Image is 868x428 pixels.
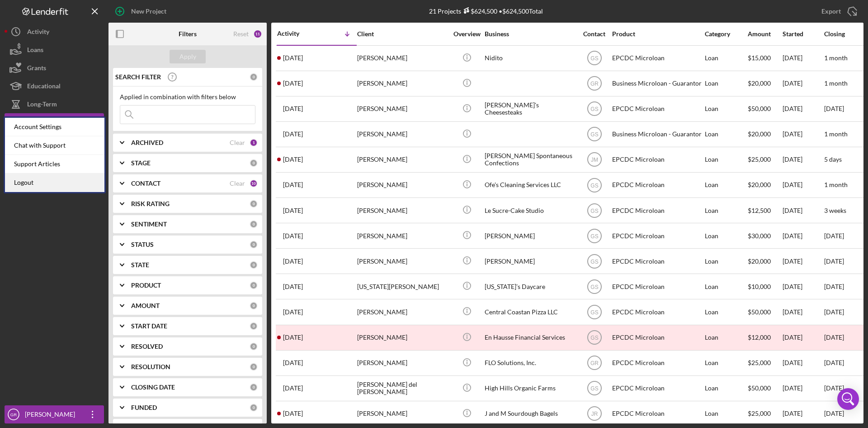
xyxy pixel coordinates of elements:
div: Loan [705,274,747,298]
div: Apply [179,50,196,63]
button: Educational [5,77,104,95]
b: ARCHIVED [131,139,163,146]
div: Loan [705,224,747,248]
time: 2025-08-07 21:53 [283,334,303,341]
div: [DATE] [783,351,823,375]
div: Open Intercom Messenger [837,388,859,410]
div: 0 [250,404,258,412]
div: [PERSON_NAME] [485,224,575,248]
time: 2025-09-25 22:41 [283,181,303,188]
div: Reset [233,30,249,38]
div: [PERSON_NAME] [357,97,448,121]
div: Loan [705,249,747,273]
span: $20,000 [748,181,771,188]
div: [PERSON_NAME] [357,249,448,273]
div: EPCDC Microloan [612,274,703,298]
text: GS [590,284,598,290]
div: Central Coastan Pizza LLC [485,300,575,324]
time: [DATE] [824,308,844,316]
div: Activity [27,23,49,43]
div: [PERSON_NAME] [357,148,448,172]
time: 2025-05-19 22:11 [283,410,303,417]
time: 2025-09-01 22:14 [283,232,303,240]
div: 0 [250,220,258,228]
div: Client [357,30,448,38]
div: [DATE] [783,274,823,298]
button: Grants [5,59,104,77]
div: Overview [450,30,484,38]
div: 11 [253,29,262,38]
b: RISK RATING [131,200,170,207]
div: [PERSON_NAME] [357,198,448,222]
span: $20,000 [748,79,771,87]
div: Loan [705,97,747,121]
div: Loan [705,376,747,400]
div: Grants [27,59,46,79]
div: Loan [705,173,747,197]
text: GS [590,258,598,264]
div: $624,500 [461,7,497,15]
text: JR [591,411,598,417]
time: 1 month [824,181,848,188]
div: EPCDC Microloan [612,300,703,324]
b: CLOSING DATE [131,384,175,391]
div: [DATE] [783,402,823,426]
div: [DATE] [783,249,823,273]
text: GS [590,309,598,316]
b: RESOLUTION [131,363,170,370]
time: 2025-06-16 18:03 [283,385,303,392]
div: 0 [250,200,258,208]
text: GS [590,182,598,188]
time: 5 days [824,155,842,163]
text: GS [590,55,598,62]
div: Chat with Support [5,136,104,155]
div: Category [705,30,747,38]
div: [DATE] [783,326,823,350]
div: [US_STATE]’s Daycare [485,274,575,298]
div: Loan [705,72,747,96]
a: Dashboard [5,113,104,131]
text: GS [590,385,598,392]
div: [PERSON_NAME]'s Cheesesteaks [485,97,575,121]
span: $25,000 [748,409,771,417]
time: 3 weeks [824,207,846,214]
text: GR [590,360,599,366]
div: [DATE] [783,46,823,70]
time: [DATE] [824,105,844,112]
time: 1 month [824,79,848,87]
button: Activity [5,23,104,41]
time: 2025-07-09 18:09 [283,359,303,366]
div: FLO Solutions, Inc. [485,351,575,375]
time: [DATE] [824,359,844,366]
div: [DATE] [783,173,823,197]
div: [US_STATE][PERSON_NAME] [357,274,448,298]
div: En Hausse Financial Services [485,326,575,350]
div: EPCDC Microloan [612,376,703,400]
div: 1 [250,139,258,147]
time: 2025-09-26 03:26 [283,156,303,163]
div: 0 [250,322,258,330]
div: [PERSON_NAME] [357,402,448,426]
button: Apply [170,50,206,63]
div: [DATE] [783,376,823,400]
button: Long-Term [5,95,104,113]
time: 1 month [824,54,848,62]
b: SEARCH FILTER [115,73,161,81]
div: EPCDC Microloan [612,46,703,70]
div: EPCDC Microloan [612,198,703,222]
text: JM [591,157,598,163]
div: Le Sucre-Cake Studio [485,198,575,222]
div: [DATE] [783,224,823,248]
div: [DATE] [783,148,823,172]
time: [DATE] [824,409,844,417]
time: 2025-10-02 18:50 [283,80,303,87]
div: Export [821,2,841,20]
div: EPCDC Microloan [612,97,703,121]
text: GR [590,81,599,87]
div: [PERSON_NAME] Spontaneous Confections [485,148,575,172]
time: 2025-08-21 04:32 [283,283,303,290]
